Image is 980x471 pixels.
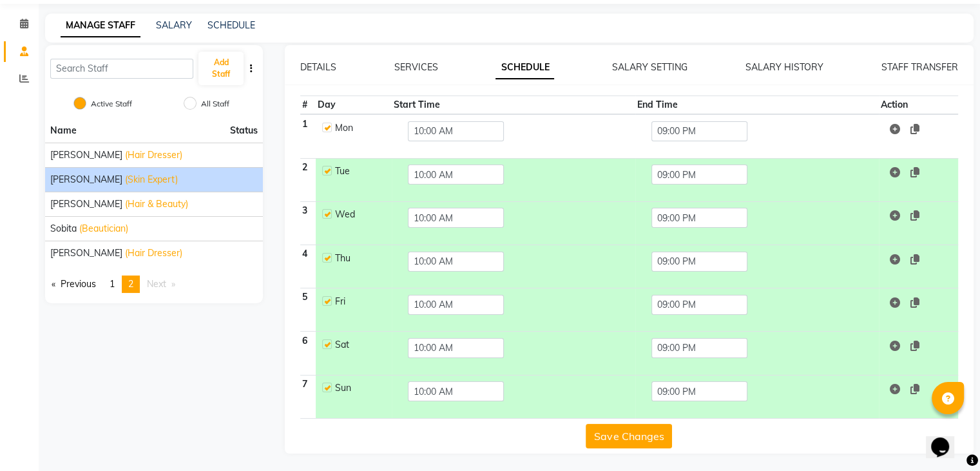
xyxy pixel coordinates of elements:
span: Status [230,124,258,137]
th: Action [879,96,958,115]
div: Sun [335,381,386,395]
span: 1 [110,278,115,290]
th: 6 [300,332,316,375]
th: 5 [300,288,316,332]
span: Next [147,278,166,290]
th: 4 [300,245,316,288]
span: Sobita [50,222,77,235]
span: [PERSON_NAME] [50,246,122,260]
a: SALARY HISTORY [745,61,823,73]
button: Save Changes [586,424,672,448]
a: MANAGE STAFF [61,14,140,37]
a: SCHEDULE [207,19,255,31]
div: Fri [335,295,386,308]
div: Sat [335,338,386,352]
a: SALARY SETTING [612,61,687,73]
a: SERVICES [394,61,438,73]
div: Mon [335,121,386,135]
span: (Hair Dresser) [125,148,182,162]
span: (Hair & Beauty) [125,197,188,211]
th: 7 [300,375,316,418]
span: 2 [128,278,133,290]
a: DETAILS [300,61,336,73]
a: SCHEDULE [495,56,554,79]
a: Previous [45,276,102,293]
input: Search Staff [50,59,193,79]
div: Tue [335,165,386,178]
button: Add Staff [198,52,243,85]
nav: Pagination [45,276,263,293]
th: 2 [300,158,316,201]
th: Day [316,96,392,115]
th: End Time [635,96,879,115]
label: Active Staff [91,98,132,110]
iframe: chat widget [926,419,967,458]
span: [PERSON_NAME] [50,173,122,186]
th: 1 [300,114,316,158]
div: Wed [335,208,386,221]
span: (Skin Expert) [125,173,178,186]
th: Start Time [392,96,635,115]
a: SALARY [156,19,192,31]
a: STAFF TRANSFER [881,61,958,73]
th: 3 [300,201,316,245]
span: Name [50,125,77,136]
span: [PERSON_NAME] [50,148,122,162]
th: # [300,96,316,115]
span: [PERSON_NAME] [50,197,122,211]
span: (Beautician) [79,222,128,235]
span: (Hair Dresser) [125,246,182,260]
label: All Staff [201,98,229,110]
div: Thu [335,252,386,265]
